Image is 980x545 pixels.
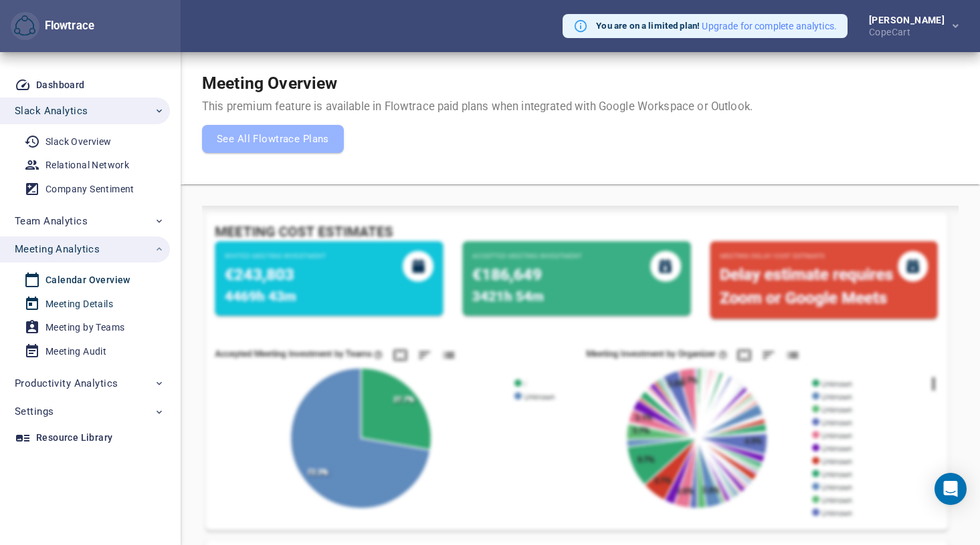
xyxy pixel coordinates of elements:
[15,403,54,420] span: Settings
[36,77,85,94] div: Dashboard
[45,181,134,198] div: Company Sentiment
[935,473,967,505] div: Open Intercom Messenger
[45,134,112,150] div: Slack Overview
[202,125,344,153] button: See All Flowtrace Plans
[45,296,113,313] div: Meeting Details
[217,130,329,148] span: See All Flowtrace Plans
[14,15,35,37] img: Flowtrace
[45,272,130,289] div: Calendar Overview
[848,11,969,41] button: [PERSON_NAME]CopeCart
[36,429,112,446] div: Resource Library
[15,240,100,258] span: Meeting Analytics
[39,18,94,34] div: Flowtrace
[11,12,94,41] div: Flowtrace
[15,375,118,392] span: Productivity Analytics
[202,73,753,94] h1: Meeting Overview
[869,15,950,25] div: [PERSON_NAME]
[202,99,753,153] div: This premium feature is available in Flowtrace paid plans when integrated with Google Workspace o...
[11,12,39,41] button: Flowtrace
[869,25,950,37] div: CopeCart
[45,319,124,336] div: Meeting by Teams
[596,21,700,31] strong: You are on a limited plan!
[702,19,837,33] button: Upgrade for complete analytics.
[45,343,106,360] div: Meeting Audit
[15,102,88,120] span: Slack Analytics
[15,212,88,230] span: Team Analytics
[45,157,129,174] div: Relational Network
